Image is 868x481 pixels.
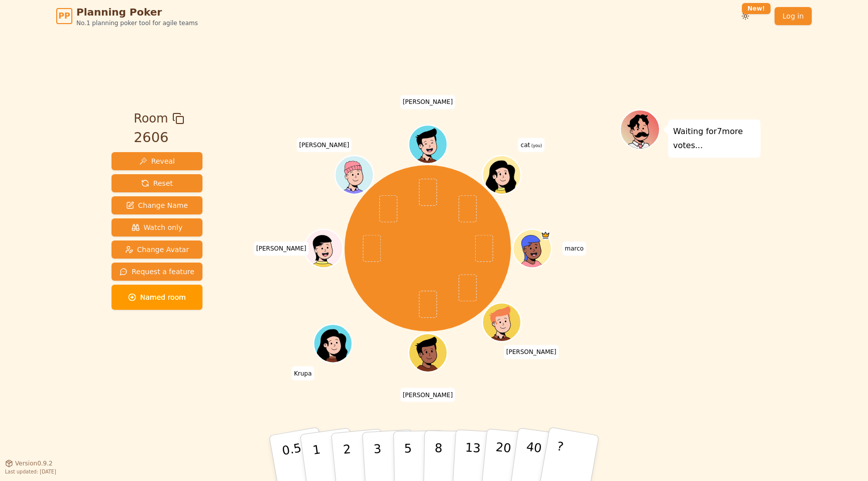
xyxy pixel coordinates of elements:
[56,5,198,27] a: PPPlanning PokerNo.1 planning poker tool for agile teams
[112,152,202,170] button: Reveal
[736,7,754,25] button: New!
[76,19,198,27] span: No.1 planning poker tool for agile teams
[254,242,309,256] span: Click to change your name
[132,222,183,232] span: Watch only
[400,388,456,402] span: Click to change your name
[775,7,812,25] a: Log in
[518,138,545,152] span: Click to change your name
[112,218,202,236] button: Watch only
[112,196,202,214] button: Change Name
[562,242,586,256] span: Click to change your name
[134,109,168,128] span: Room
[530,143,542,148] span: (you)
[112,263,202,281] button: Request a feature
[125,245,189,255] span: Change Avatar
[139,156,175,166] span: Reveal
[112,174,202,192] button: Reset
[126,200,188,210] span: Change Name
[134,128,184,148] div: 2606
[540,230,550,240] span: marco is the host
[296,138,352,152] span: Click to change your name
[400,95,456,109] span: Click to change your name
[742,3,771,14] div: New!
[15,459,53,467] span: Version 0.9.2
[5,469,56,474] span: Last updated: [DATE]
[5,459,53,467] button: Version0.9.2
[128,292,186,302] span: Named room
[58,10,70,22] span: PP
[120,267,194,277] span: Request a feature
[112,285,202,310] button: Named room
[504,345,559,359] span: Click to change your name
[291,366,314,380] span: Click to change your name
[141,178,173,188] span: Reset
[483,157,519,193] button: Click to change your avatar
[112,240,202,259] button: Change Avatar
[76,5,198,19] span: Planning Poker
[673,125,755,153] p: Waiting for 7 more votes...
